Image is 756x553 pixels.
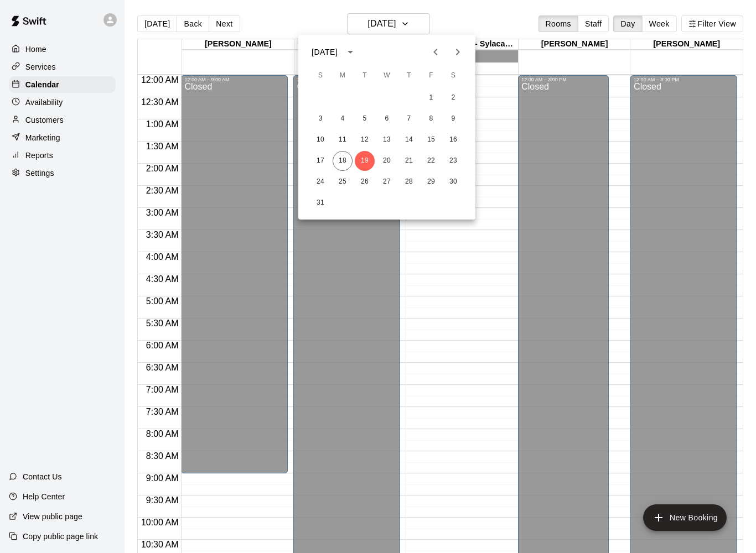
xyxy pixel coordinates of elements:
[443,88,463,108] button: 2
[377,109,397,129] button: 6
[377,130,397,150] button: 13
[355,65,375,87] span: Tuesday
[424,41,447,63] button: Previous month
[421,172,441,192] button: 29
[333,130,353,150] button: 11
[333,109,353,129] button: 4
[443,151,463,171] button: 23
[421,88,441,108] button: 1
[443,130,463,150] button: 16
[333,151,353,171] button: 18
[447,41,469,63] button: Next month
[355,151,375,171] button: 19
[310,109,330,129] button: 3
[399,151,419,171] button: 21
[421,109,441,129] button: 8
[341,43,360,61] button: calendar view is open, switch to year view
[310,130,330,150] button: 10
[399,130,419,150] button: 14
[355,109,375,129] button: 5
[443,65,463,87] span: Saturday
[399,172,419,192] button: 28
[355,172,375,192] button: 26
[310,151,330,171] button: 17
[399,65,419,87] span: Thursday
[310,65,330,87] span: Sunday
[312,46,338,58] div: [DATE]
[377,65,397,87] span: Wednesday
[333,172,353,192] button: 25
[355,130,375,150] button: 12
[310,193,330,213] button: 31
[377,172,397,192] button: 27
[377,151,397,171] button: 20
[333,65,353,87] span: Monday
[310,172,330,192] button: 24
[421,130,441,150] button: 15
[421,151,441,171] button: 22
[443,109,463,129] button: 9
[421,65,441,87] span: Friday
[443,172,463,192] button: 30
[399,109,419,129] button: 7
